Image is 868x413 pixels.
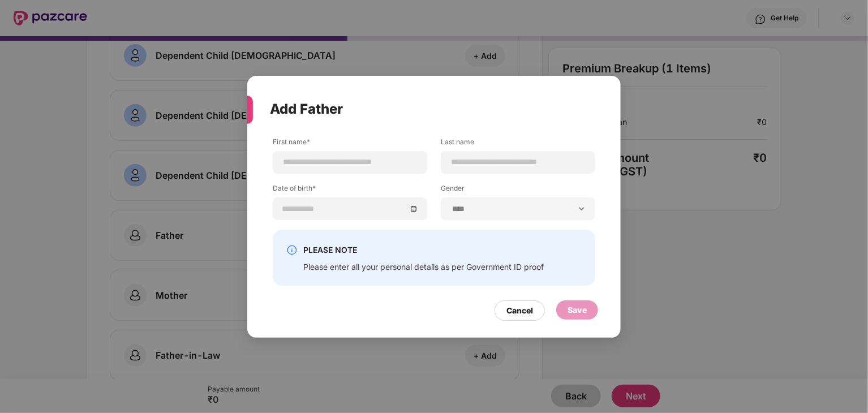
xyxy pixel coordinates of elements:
div: Save [568,303,587,316]
label: Date of birth* [273,183,427,197]
div: Please enter all your personal details as per Government ID proof [303,261,544,272]
div: Cancel [506,304,533,316]
div: Add Father [270,87,571,131]
div: PLEASE NOTE [303,243,544,256]
label: First name* [273,136,427,150]
label: Gender [441,183,595,197]
label: Last name [441,136,595,150]
img: svg+xml;base64,PHN2ZyBpZD0iSW5mby0yMHgyMCIgeG1sbnM9Imh0dHA6Ly93d3cudzMub3JnLzIwMDAvc3ZnIiB3aWR0aD... [286,244,298,256]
